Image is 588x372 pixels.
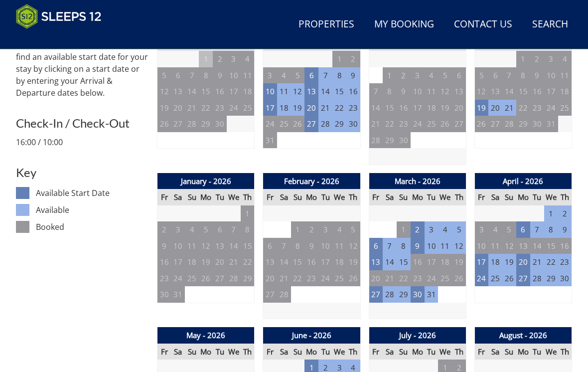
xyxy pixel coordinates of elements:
[516,254,530,270] td: 20
[474,100,488,116] td: 19
[411,221,425,238] td: 2
[304,116,318,132] td: 27
[185,116,199,132] td: 28
[502,83,516,100] td: 14
[411,100,425,116] td: 17
[516,270,530,287] td: 27
[369,254,383,270] td: 13
[157,270,171,287] td: 23
[213,270,227,287] td: 27
[558,100,572,116] td: 25
[411,254,425,270] td: 16
[36,221,149,233] dd: Booked
[291,116,305,132] td: 26
[199,116,213,132] td: 29
[488,116,502,132] td: 27
[157,344,171,360] th: Fr
[16,136,149,148] p: 16:00 / 10:00
[558,67,572,84] td: 11
[488,189,502,205] th: Sa
[369,116,383,132] td: 21
[318,100,332,116] td: 21
[157,67,171,84] td: 5
[383,100,397,116] td: 15
[318,83,332,100] td: 14
[530,51,544,67] td: 2
[425,286,439,303] td: 31
[544,116,558,132] td: 31
[452,67,466,84] td: 6
[488,254,502,270] td: 18
[318,254,332,270] td: 17
[157,238,171,254] td: 9
[516,51,530,67] td: 1
[213,83,227,100] td: 16
[516,83,530,100] td: 15
[304,221,318,238] td: 2
[171,83,185,100] td: 13
[474,270,488,287] td: 24
[530,67,544,84] td: 9
[383,270,397,287] td: 21
[157,100,171,116] td: 19
[213,189,227,205] th: Tu
[438,116,452,132] td: 26
[199,51,213,67] td: 1
[277,100,291,116] td: 18
[318,116,332,132] td: 28
[383,189,397,205] th: Sa
[199,100,213,116] td: 22
[332,221,346,238] td: 4
[36,204,149,216] dd: Available
[185,270,199,287] td: 25
[346,100,360,116] td: 23
[438,270,452,287] td: 25
[277,254,291,270] td: 14
[213,51,227,67] td: 2
[516,238,530,254] td: 13
[332,51,346,67] td: 1
[185,254,199,270] td: 18
[157,221,171,238] td: 2
[346,51,360,67] td: 2
[452,83,466,100] td: 13
[488,221,502,238] td: 4
[397,286,411,303] td: 29
[488,100,502,116] td: 20
[241,205,255,222] td: 1
[213,67,227,84] td: 9
[474,238,488,254] td: 10
[346,221,360,238] td: 5
[171,270,185,287] td: 24
[346,83,360,100] td: 16
[530,83,544,100] td: 16
[199,238,213,254] td: 12
[502,254,516,270] td: 19
[438,254,452,270] td: 18
[227,254,241,270] td: 21
[425,116,439,132] td: 25
[474,327,572,344] th: August - 2026
[227,67,241,84] td: 10
[544,67,558,84] td: 10
[346,238,360,254] td: 12
[411,238,425,254] td: 9
[332,238,346,254] td: 11
[263,327,360,344] th: June - 2026
[241,189,255,205] th: Th
[502,189,516,205] th: Su
[452,116,466,132] td: 27
[425,238,439,254] td: 10
[227,51,241,67] td: 3
[452,238,466,254] td: 12
[397,83,411,100] td: 9
[332,83,346,100] td: 15
[263,132,277,149] td: 31
[530,189,544,205] th: Tu
[318,221,332,238] td: 3
[185,221,199,238] td: 4
[171,286,185,303] td: 31
[544,254,558,270] td: 22
[544,100,558,116] td: 24
[516,221,530,238] td: 6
